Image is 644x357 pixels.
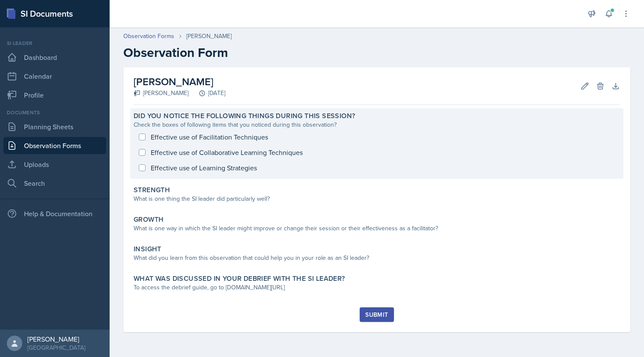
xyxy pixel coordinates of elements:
[3,175,106,192] a: Search
[123,32,174,41] a: Observation Forms
[3,49,106,66] a: Dashboard
[134,74,225,89] h2: [PERSON_NAME]
[188,89,225,98] div: [DATE]
[3,68,106,85] a: Calendar
[360,307,394,322] button: Submit
[27,343,85,352] div: [GEOGRAPHIC_DATA]
[134,283,620,292] div: To access the debrief guide, go to [DOMAIN_NAME][URL]
[365,311,388,318] div: Submit
[3,39,106,47] div: Si leader
[134,194,620,203] div: What is one thing the SI leader did particularly well?
[134,274,345,283] label: What was discussed in your debrief with the SI Leader?
[3,137,106,154] a: Observation Forms
[186,32,232,41] div: [PERSON_NAME]
[134,186,170,194] label: Strength
[27,335,85,343] div: [PERSON_NAME]
[134,224,620,233] div: What is one way in which the SI leader might improve or change their session or their effectivene...
[134,215,164,224] label: Growth
[3,109,106,116] div: Documents
[134,112,355,120] label: Did you notice the following things during this session?
[123,45,630,60] h2: Observation Form
[134,120,620,129] div: Check the boxes of following items that you noticed during this observation?
[134,245,161,253] label: Insight
[3,118,106,135] a: Planning Sheets
[134,253,620,262] div: What did you learn from this observation that could help you in your role as an SI leader?
[3,156,106,173] a: Uploads
[134,89,188,98] div: [PERSON_NAME]
[3,86,106,104] a: Profile
[3,205,106,222] div: Help & Documentation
